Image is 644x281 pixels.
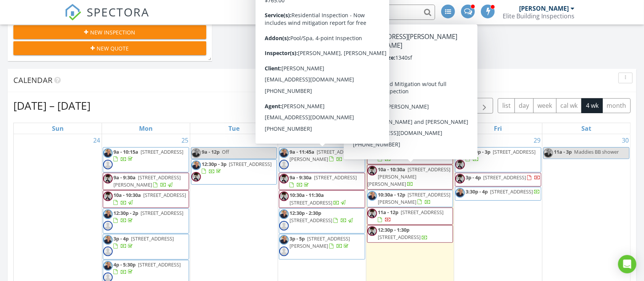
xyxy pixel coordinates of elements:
[290,148,359,162] a: 9a - 11:45a [STREET_ADDRESS][PERSON_NAME]
[227,123,241,134] a: Tuesday
[620,134,630,146] a: Go to August 30, 2025
[268,134,278,146] a: Go to August 26, 2025
[103,208,189,234] a: 12:30p - 2p [STREET_ADDRESS]
[279,174,289,184] img: 449c47976f244a14a2a42ff3df556231.jpeg
[503,12,574,20] div: Elite Building Inspections
[401,209,443,216] span: [STREET_ADDRESS]
[113,174,181,188] a: 9a - 9:30a [STREET_ADDRESS][PERSON_NAME]
[378,191,405,198] span: 10:30a - 12p
[367,165,453,190] a: 10a - 10:30a [STREET_ADDRESS][PERSON_NAME][PERSON_NAME]
[493,123,504,134] a: Friday
[282,5,435,20] input: Search everything...
[290,210,321,216] span: 12:30p - 2:30p
[466,148,490,155] span: 12:30p - 3p
[141,210,183,216] span: [STREET_ADDRESS]
[279,221,289,231] img: default-user-f0147aede5fd5fa78ca7ade42f37bd4542148d508eef1c3d3ea960f66861d68b.jpg
[455,148,465,158] img: action_shot_2.jpg
[202,161,272,175] a: 12:30p - 3p [STREET_ADDRESS]
[290,235,305,242] span: 3p - 5p
[113,235,174,249] a: 3p - 4p [STREET_ADDRESS]
[103,235,113,245] img: action_shot_2.jpg
[378,191,450,205] span: [STREET_ADDRESS][PERSON_NAME]
[378,226,428,240] a: 12:30p - 1:30p [STREET_ADDRESS]
[229,161,272,167] span: [STREET_ADDRESS]
[580,123,593,134] a: Saturday
[290,235,350,249] span: [STREET_ADDRESS][PERSON_NAME]
[103,148,113,158] img: action_shot_2.jpg
[290,148,359,162] span: [STREET_ADDRESS][PERSON_NAME]
[367,191,377,201] img: action_shot_2.jpg
[113,192,186,206] a: 10a - 10:30a [STREET_ADDRESS]
[279,147,365,172] a: 9a - 11:45a [STREET_ADDRESS][PERSON_NAME]
[367,148,377,158] img: 449c47976f244a14a2a42ff3df556231.jpeg
[191,172,201,182] img: 449c47976f244a14a2a42ff3df556231.jpeg
[103,147,189,172] a: 9a - 10:15a [STREET_ADDRESS]
[13,25,206,39] button: New Inspection
[290,174,312,181] span: 9a - 9:30a
[97,44,129,52] span: New Quote
[367,166,377,175] img: 449c47976f244a14a2a42ff3df556231.jpeg
[13,98,91,113] h2: [DATE] – [DATE]
[455,188,465,198] img: action_shot_2.jpg
[356,134,366,146] a: Go to August 27, 2025
[426,98,453,113] button: [DATE]
[378,191,450,205] a: 10:30a - 12p [STREET_ADDRESS][PERSON_NAME]
[290,217,332,224] span: [STREET_ADDRESS]
[476,98,494,114] button: Next
[113,261,181,275] a: 4p - 5:30p [STREET_ADDRESS]
[378,148,396,155] span: 9a - 10a
[13,75,52,85] span: Calendar
[279,190,365,208] a: 10:30a - 11:30a [STREET_ADDRESS]
[143,192,186,198] span: [STREET_ADDRESS]
[290,235,350,249] a: 3p - 5p [STREET_ADDRESS][PERSON_NAME]
[574,148,619,155] span: Maddies BB shower
[65,10,149,26] a: SPECTORA
[466,188,540,195] a: 3:30p - 4p [STREET_ADDRESS]
[544,148,553,158] img: action_shot_2.jpg
[554,148,572,155] span: 11a - 3p
[314,123,330,134] a: Wednesday
[378,226,409,233] span: 12:30p - 1:30p
[367,225,453,242] a: 12:30p - 1:30p [STREET_ADDRESS]
[455,174,465,184] img: 449c47976f244a14a2a42ff3df556231.jpeg
[103,173,189,190] a: 9a - 9:30a [STREET_ADDRESS][PERSON_NAME]
[113,210,183,224] a: 12:30p - 2p [STREET_ADDRESS]
[87,4,149,20] span: SPECTORA
[314,174,357,181] span: [STREET_ADDRESS]
[490,188,533,195] span: [STREET_ADDRESS]
[466,188,488,195] span: 3:30p - 4p
[138,261,181,268] span: [STREET_ADDRESS]
[13,41,206,55] button: New Quote
[378,234,421,240] span: [STREET_ADDRESS]
[493,148,536,155] span: [STREET_ADDRESS]
[50,123,65,134] a: Sunday
[290,148,314,155] span: 9a - 11:45a
[103,261,113,271] img: action_shot_2.jpg
[519,5,569,12] div: [PERSON_NAME]
[367,190,453,207] a: 10:30a - 12p [STREET_ADDRESS][PERSON_NAME]
[455,187,541,201] a: 3:30p - 4p [STREET_ADDRESS]
[367,209,377,218] img: 449c47976f244a14a2a42ff3df556231.jpeg
[367,226,377,236] img: 449c47976f244a14a2a42ff3df556231.jpeg
[458,98,476,114] button: Previous
[398,148,441,155] span: [STREET_ADDRESS]
[222,148,229,155] span: Off
[279,192,289,201] img: 449c47976f244a14a2a42ff3df556231.jpeg
[65,4,81,21] img: The Best Home Inspection Software - Spectora
[378,148,441,162] a: 9a - 10a [STREET_ADDRESS]
[279,148,289,158] img: action_shot_2.jpg
[103,174,113,184] img: 449c47976f244a14a2a42ff3df556231.jpeg
[498,98,515,113] button: list
[279,234,365,259] a: 3p - 5p [STREET_ADDRESS][PERSON_NAME]
[103,221,113,231] img: default-user-f0147aede5fd5fa78ca7ade42f37bd4542148d508eef1c3d3ea960f66861d68b.jpg
[556,98,582,113] button: cal wk
[378,166,405,173] span: 10a - 10:30a
[103,160,113,169] img: default-user-f0147aede5fd5fa78ca7ade42f37bd4542148d508eef1c3d3ea960f66861d68b.jpg
[618,255,636,273] div: Open Intercom Messenger
[367,147,453,164] a: 9a - 10a [STREET_ADDRESS]
[113,174,136,181] span: 9a - 9:30a
[113,192,141,198] span: 10a - 10:30a
[131,235,174,242] span: [STREET_ADDRESS]
[455,147,541,172] a: 12:30p - 3p [STREET_ADDRESS]
[191,159,277,185] a: 12:30p - 3p [STREET_ADDRESS]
